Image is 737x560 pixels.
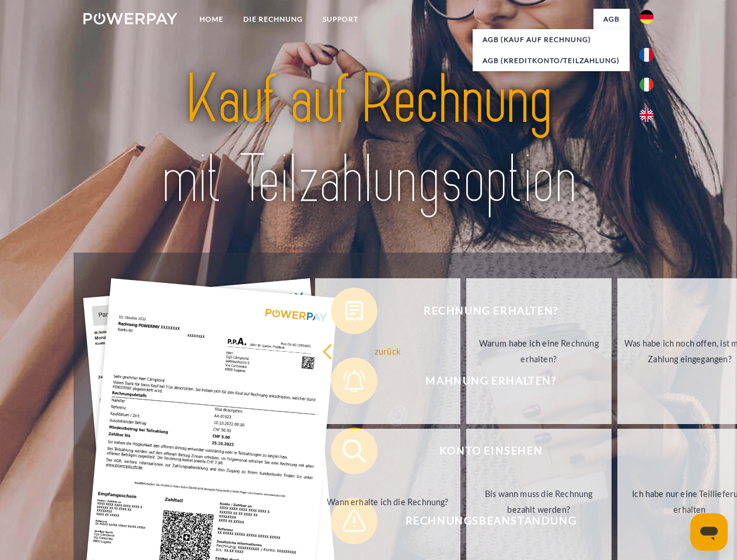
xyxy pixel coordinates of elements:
div: zurück [322,343,453,359]
a: SUPPORT [313,9,368,30]
a: AGB (Kreditkonto/Teilzahlung) [473,50,630,71]
img: en [640,108,654,122]
img: logo-powerpay-white.svg [83,13,177,24]
div: Bis wann muss die Rechnung bezahlt werden? [473,486,605,517]
a: DIE RECHNUNG [233,9,313,30]
a: agb [593,9,630,30]
a: AGB (Kauf auf Rechnung) [473,29,630,50]
img: de [640,10,654,24]
img: title-powerpay_de.svg [111,56,626,223]
a: Home [190,9,233,30]
div: Wann erhalte ich die Rechnung? [322,494,453,509]
img: fr [640,48,654,62]
img: it [640,78,654,92]
div: Warum habe ich eine Rechnung erhalten? [473,335,605,367]
iframe: Schaltfläche zum Öffnen des Messaging-Fensters [690,513,728,551]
